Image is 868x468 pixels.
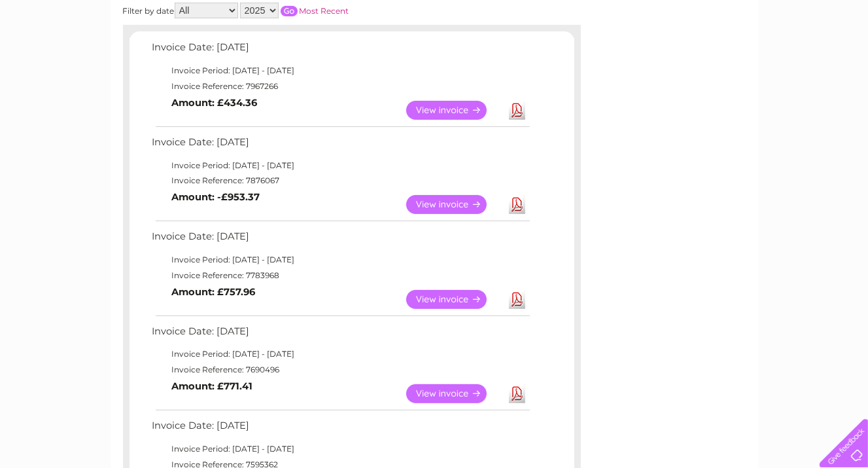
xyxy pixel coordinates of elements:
[172,191,260,203] b: Amount: -£953.37
[172,380,253,392] b: Amount: £771.41
[149,173,532,189] td: Invoice Reference: 7876067
[300,6,349,16] a: Most Recent
[149,346,532,362] td: Invoice Period: [DATE] - [DATE]
[638,56,663,65] a: Water
[30,34,97,74] img: logo.png
[670,56,699,65] a: Energy
[149,228,532,252] td: Invoice Date: [DATE]
[149,63,532,79] td: Invoice Period: [DATE] - [DATE]
[825,56,856,65] a: Log out
[754,56,773,65] a: Blog
[149,134,532,158] td: Invoice Date: [DATE]
[172,286,256,298] b: Amount: £757.96
[406,101,502,120] a: View
[509,384,525,403] a: Download
[509,195,525,214] a: Download
[149,39,532,63] td: Invoice Date: [DATE]
[707,56,746,65] a: Telecoms
[149,158,532,173] td: Invoice Period: [DATE] - [DATE]
[509,101,525,120] a: Download
[149,441,532,457] td: Invoice Period: [DATE] - [DATE]
[406,290,502,309] a: View
[621,7,712,23] a: 0333 014 3131
[149,362,532,378] td: Invoice Reference: 7690496
[509,290,525,309] a: Download
[149,268,532,283] td: Invoice Reference: 7783968
[126,7,744,63] div: Clear Business is a trading name of Verastar Limited (registered in [GEOGRAPHIC_DATA] No. 3667643...
[149,323,532,347] td: Invoice Date: [DATE]
[406,384,502,403] a: View
[149,252,532,268] td: Invoice Period: [DATE] - [DATE]
[781,56,813,65] a: Contact
[406,195,502,214] a: View
[123,3,466,18] div: Filter by date
[172,97,258,109] b: Amount: £434.36
[149,79,532,94] td: Invoice Reference: 7967266
[149,417,532,441] td: Invoice Date: [DATE]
